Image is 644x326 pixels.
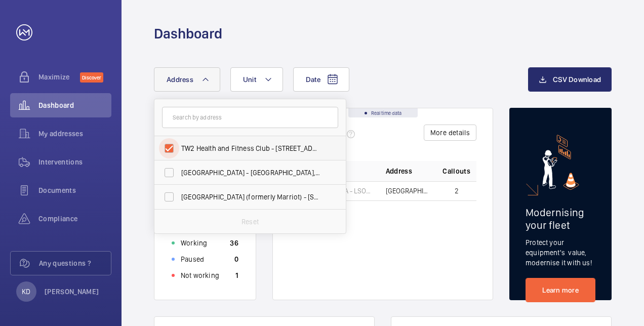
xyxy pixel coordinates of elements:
p: Working [181,238,207,248]
button: More details [424,125,476,141]
span: Callouts [442,166,470,176]
p: Reset [241,217,259,227]
span: Dashboard [38,100,111,110]
p: Paused [181,254,204,264]
span: 2 [455,187,459,194]
p: 1 [235,270,238,280]
span: Unit [243,75,256,84]
button: Address [154,67,220,92]
span: [GEOGRAPHIC_DATA] (formerly Marriot) - [STREET_ADDRESS][PERSON_NAME] [181,192,320,202]
span: Date [306,75,320,84]
span: 1A - LSOUTH (MRL) [342,187,374,194]
p: KD [22,287,30,297]
button: Unit [230,67,283,92]
h1: Dashboard [154,24,222,43]
p: Not working [181,270,219,280]
div: Real time data [348,108,418,117]
h2: Modernising your fleet [526,206,595,231]
span: Documents [38,185,111,195]
img: marketing-card.svg [542,135,579,190]
span: Interventions [38,157,111,167]
p: [PERSON_NAME] [45,287,99,297]
span: Address [386,166,412,176]
span: My addresses [38,129,111,139]
p: Protect your equipment's value, modernise it with us! [526,237,595,268]
span: Discover [80,72,103,83]
a: Learn more [526,278,595,302]
span: TW2 Health and Fitness Club - [STREET_ADDRESS][PERSON_NAME] [181,143,320,153]
span: CSV Download [553,75,601,84]
span: [GEOGRAPHIC_DATA] - [GEOGRAPHIC_DATA], [GEOGRAPHIC_DATA] 7BA [181,168,320,178]
p: 0 [234,254,238,264]
input: Search by address [162,107,338,128]
span: [GEOGRAPHIC_DATA] - [GEOGRAPHIC_DATA] [386,187,431,194]
p: 36 [230,238,238,248]
span: Compliance [38,214,111,224]
span: Maximize [38,72,80,82]
button: CSV Download [528,67,612,92]
span: Any questions ? [39,258,111,268]
button: Date [293,67,349,92]
span: Address [167,75,193,84]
